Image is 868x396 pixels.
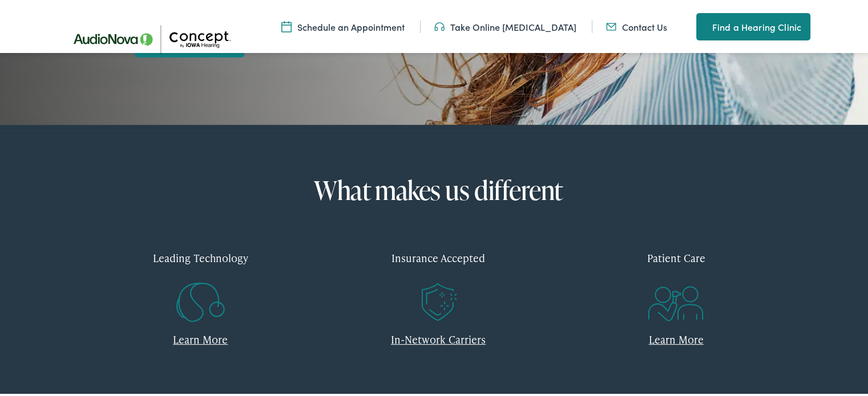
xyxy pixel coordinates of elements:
a: Patient Care [566,239,786,307]
a: Take Online [MEDICAL_DATA] [434,19,576,31]
img: utility icon [696,18,706,32]
a: Learn More [649,330,704,345]
img: utility icon [434,19,445,31]
div: Leading Technology [90,239,311,273]
img: utility icon [606,19,616,31]
a: Contact Us [606,19,667,31]
a: Learn More [173,330,228,345]
a: Schedule an Appointment [281,19,405,31]
a: In-Network Carriers [391,330,486,345]
div: Insurance Accepted [328,239,549,273]
img: A calendar icon to schedule an appointment at Concept by Iowa Hearing. [281,19,292,31]
a: Leading Technology [90,239,311,307]
h2: What makes us different [90,174,786,203]
a: Insurance Accepted [328,239,549,307]
a: Find a Hearing Clinic [696,11,810,39]
div: Patient Care [566,239,786,273]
